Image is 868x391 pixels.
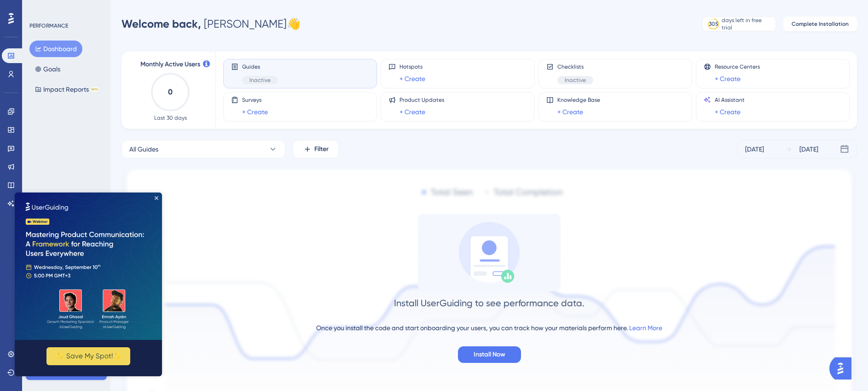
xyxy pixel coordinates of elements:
a: + Create [399,106,425,117]
button: Install Now [458,346,521,363]
span: Last 30 days [154,114,187,122]
a: + Create [715,106,741,117]
div: [PERSON_NAME] 👋 [122,17,301,31]
span: Resource Centers [715,63,760,70]
button: ✨ Save My Spot!✨ [32,155,116,173]
button: All Guides [122,140,285,158]
button: Dashboard [29,41,82,57]
span: Monthly Active Users [140,59,200,70]
span: Welcome back, [122,17,201,30]
span: All Guides [129,144,158,155]
div: BETA [91,87,99,92]
span: Complete Installation [792,20,849,28]
span: Guides [242,63,278,70]
div: 305 [709,20,718,28]
div: [DATE] [799,144,818,155]
iframe: UserGuiding AI Assistant Launcher [829,355,857,382]
div: days left in free trial [722,17,773,31]
a: Learn More [629,324,662,332]
a: + Create [557,106,583,117]
a: + Create [715,73,741,84]
button: Goals [29,61,66,77]
span: Install Now [474,349,505,360]
span: Hotspots [399,63,425,70]
button: Impact ReportsBETA [29,81,104,98]
span: Surveys [242,96,268,104]
div: Close Preview [140,4,144,7]
a: + Create [399,73,425,84]
span: Inactive [249,76,271,84]
button: Complete Installation [783,17,857,31]
span: Inactive [565,76,586,84]
div: [DATE] [745,144,764,155]
span: Knowledge Base [557,96,600,104]
div: PERFORMANCE [29,22,68,29]
a: + Create [242,106,268,117]
span: Product Updates [399,96,444,104]
span: Checklists [557,63,593,70]
div: Once you install the code and start onboarding your users, you can track how your materials perfo... [316,322,662,333]
text: 0 [168,88,173,96]
div: Install UserGuiding to see performance data. [394,297,584,309]
span: Filter [314,144,329,155]
span: AI Assistant [715,96,745,104]
button: Filter [293,140,339,158]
